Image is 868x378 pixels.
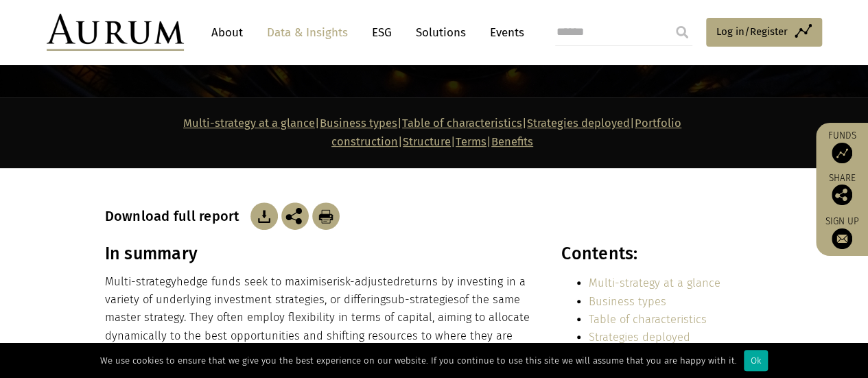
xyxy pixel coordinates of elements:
[561,244,760,264] h3: Contents:
[386,293,459,306] span: sub-strategies
[365,20,399,45] a: ESG
[312,202,340,230] img: Download Article
[183,117,315,130] a: Multi-strategy at a glance
[716,23,788,40] span: Log in/Register
[668,19,696,46] input: Submit
[832,143,852,163] img: Access Funds
[589,313,707,326] a: Table of characteristics
[402,117,522,130] a: Table of characteristics
[320,117,397,130] a: Business types
[204,20,250,45] a: About
[832,228,852,249] img: Sign up to our newsletter
[527,117,630,130] a: Strategies deployed
[823,174,861,205] div: Share
[823,215,861,249] a: Sign up
[105,208,247,224] h3: Download full report
[105,244,532,264] h3: In summary
[409,20,473,45] a: Solutions
[403,135,451,148] a: Structure
[333,275,400,288] span: risk-adjusted
[589,276,720,290] a: Multi-strategy at a glance
[589,295,666,308] a: Business types
[260,20,355,45] a: Data & Insights
[491,135,533,148] a: Benefits
[589,331,690,344] a: Strategies deployed
[105,275,176,288] span: Multi-strategy
[486,135,491,148] strong: |
[744,350,768,371] div: Ok
[706,18,822,47] a: Log in/Register
[483,20,524,45] a: Events
[183,117,681,147] strong: | | | | | |
[47,14,184,51] img: Aurum
[281,202,309,230] img: Share this post
[456,135,486,148] a: Terms
[250,202,278,230] img: Download Article
[832,185,852,205] img: Share this post
[823,130,861,163] a: Funds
